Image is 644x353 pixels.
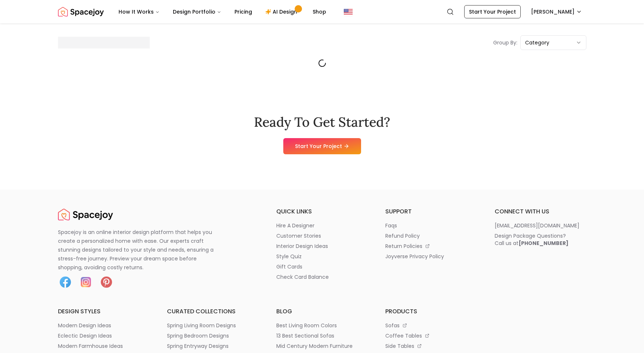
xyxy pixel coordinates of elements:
p: customer stories [276,232,321,239]
a: customer stories [276,232,368,239]
a: sofas [385,322,477,329]
a: faqs [385,222,477,229]
h6: design styles [58,307,150,316]
p: style quiz [276,253,302,260]
button: [PERSON_NAME] [527,5,586,18]
a: spring entryway designs [167,342,259,350]
p: sofas [385,322,400,329]
a: Start Your Project [464,5,521,18]
a: Spacejoy [58,4,104,19]
a: refund policy [385,232,477,239]
div: Design Package Questions? Call us at [495,232,568,247]
a: hire a designer [276,222,368,229]
p: Spacejoy is an online interior design platform that helps you create a personalized home with eas... [58,228,222,272]
p: check card balance [276,273,329,281]
a: eclectic design ideas [58,332,150,339]
p: Group By: [493,39,517,46]
p: side tables [385,342,414,350]
a: spring bedroom designs [167,332,259,339]
p: mid century modern furniture [276,342,353,350]
h6: quick links [276,207,368,216]
img: Instagram icon [79,275,93,289]
button: How It Works [113,4,165,19]
a: AI Design [259,4,305,19]
h6: support [385,207,477,216]
a: return policies [385,242,477,250]
h2: Ready To Get Started? [254,115,390,129]
h6: blog [276,307,368,316]
a: coffee tables [385,332,477,339]
p: spring entryway designs [167,342,229,350]
p: modern farmhouse ideas [58,342,123,350]
p: [EMAIL_ADDRESS][DOMAIN_NAME] [495,222,579,229]
a: interior design ideas [276,242,368,250]
a: joyverse privacy policy [385,253,477,260]
p: 13 best sectional sofas [276,332,334,339]
p: return policies [385,242,422,250]
p: modern design ideas [58,322,111,329]
nav: Main [113,4,332,19]
img: Spacejoy Logo [58,207,113,222]
p: gift cards [276,263,302,270]
p: spring living room designs [167,322,236,329]
a: Spacejoy [58,207,113,222]
img: Pinterest icon [99,275,114,289]
img: Spacejoy Logo [58,4,104,19]
p: spring bedroom designs [167,332,229,339]
p: faqs [385,222,397,229]
a: modern farmhouse ideas [58,342,150,350]
h6: curated collections [167,307,259,316]
a: [EMAIL_ADDRESS][DOMAIN_NAME] [495,222,586,229]
a: Shop [307,4,332,19]
p: joyverse privacy policy [385,253,444,260]
a: 13 best sectional sofas [276,332,368,339]
a: Pricing [229,4,258,19]
p: eclectic design ideas [58,332,112,339]
b: [PHONE_NUMBER] [519,239,568,247]
a: Design Package Questions?Call us at[PHONE_NUMBER] [495,232,586,247]
a: gift cards [276,263,368,270]
img: Facebook icon [58,275,73,289]
a: spring living room designs [167,322,259,329]
p: refund policy [385,232,420,239]
a: mid century modern furniture [276,342,368,350]
a: side tables [385,342,477,350]
p: best living room colors [276,322,337,329]
a: modern design ideas [58,322,150,329]
button: Design Portfolio [167,4,227,19]
a: check card balance [276,273,368,281]
h6: connect with us [495,207,586,216]
p: interior design ideas [276,242,328,250]
p: hire a designer [276,222,314,229]
p: coffee tables [385,332,422,339]
a: best living room colors [276,322,368,329]
h6: products [385,307,477,316]
img: United States [344,7,353,16]
a: style quiz [276,253,368,260]
a: Start Your Project [283,138,361,154]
